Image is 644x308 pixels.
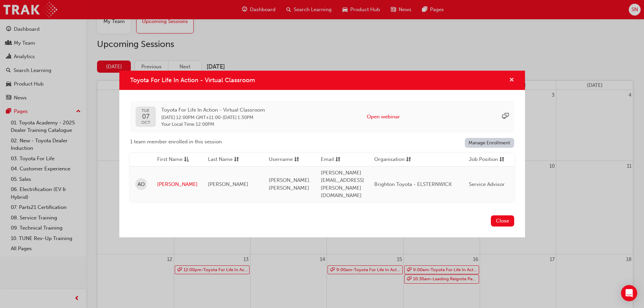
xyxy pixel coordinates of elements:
span: Job Position [469,156,498,164]
div: Open Intercom Messenger [621,285,637,301]
span: Service Advisor [469,181,505,187]
div: - [161,106,265,127]
a: [PERSON_NAME] [157,181,198,188]
button: Usernamesorting-icon [269,156,306,164]
span: [PERSON_NAME][EMAIL_ADDRESS][PERSON_NAME][DOMAIN_NAME] [321,170,364,199]
button: Job Positionsorting-icon [469,156,506,164]
span: TUE [141,109,150,113]
button: First Nameasc-icon [157,156,194,164]
button: Last Namesorting-icon [208,156,245,164]
span: 07 Oct 2025 1:30PM [223,115,254,120]
span: sorting-icon [234,156,239,164]
span: First Name [157,156,183,164]
span: asc-icon [184,156,189,164]
button: Organisationsorting-icon [374,156,411,164]
span: [PERSON_NAME].[PERSON_NAME] [269,177,311,191]
span: AO [138,181,145,188]
span: 07 [141,113,150,120]
button: Emailsorting-icon [321,156,358,164]
div: Toyota For Life In Action - Virtual Classroom [119,71,525,237]
span: [PERSON_NAME] [208,181,248,187]
span: OCT [141,120,150,125]
button: Open webinar [367,113,400,121]
span: Brighton Toyota - ELSTERNWICK [374,181,452,187]
span: cross-icon [509,77,514,84]
span: sorting-icon [335,156,340,164]
span: Toyota For Life In Action - Virtual Classroom [130,76,255,84]
span: Last Name [208,156,233,164]
span: Your Local Time : 12:00PM [161,121,265,127]
span: Username [269,156,293,164]
span: sorting-icon [294,156,299,164]
span: sorting-icon [406,156,411,164]
span: sorting-icon [499,156,504,164]
span: Email [321,156,334,164]
span: sessionType_ONLINE_URL-icon [502,113,509,121]
span: 1 team member enrolled in this session [130,138,222,146]
button: cross-icon [509,76,514,85]
a: Manage Enrollment [465,138,514,148]
span: Toyota For Life In Action - Virtual Classroom [161,106,265,114]
span: 07 Oct 2025 12:00PM GMT+11:00 [161,115,220,120]
button: Close [491,215,514,227]
span: Organisation [374,156,405,164]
